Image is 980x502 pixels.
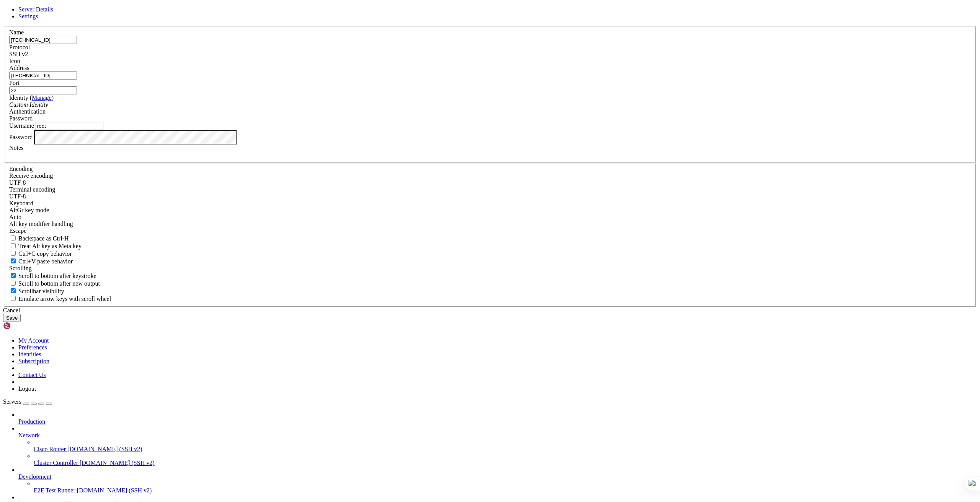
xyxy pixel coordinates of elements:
a: Server Details [18,6,53,13]
label: Set the expected encoding for data received from the host. If the encodings do not match, visual ... [9,207,49,213]
input: Scroll to bottom after keystroke [11,273,16,278]
div: Cancel [3,307,977,314]
label: Identity [9,94,54,101]
span: Ctrl+C copy behavior [18,250,72,257]
img: Shellngn [3,322,47,330]
a: Cluster Controller [DOMAIN_NAME] (SSH v2) [34,460,977,466]
a: Subscription [18,358,49,364]
span: Password [9,115,33,122]
span: Servers [3,398,21,405]
li: Development [18,466,977,494]
label: Keyboard [9,200,33,206]
a: Manage [32,94,52,101]
label: Notes [9,145,23,151]
input: Treat Alt key as Meta key [11,243,16,248]
span: E2E Test Runner [34,487,75,494]
li: Production [18,411,977,425]
label: Ctrl+V pastes if true, sends ^V to host if false. Ctrl+Shift+V sends ^V to host if true, pastes i... [9,258,73,265]
a: Cisco Router [DOMAIN_NAME] (SSH v2) [34,446,977,453]
a: Settings [18,13,38,19]
a: Production [18,418,977,425]
label: Scrolling [9,265,32,271]
label: When using the alternative screen buffer, and DECCKM (Application Cursor Keys) is active, mouse w... [9,296,111,302]
a: My Account [18,337,49,344]
div: UTF-8 [9,193,971,200]
input: Backspace as Ctrl-H [11,236,16,240]
div: Custom Identity [9,101,971,108]
label: Port [9,80,20,86]
div: Auto [9,214,971,221]
span: Cluster Controller [34,460,78,466]
span: Production [18,418,45,425]
span: Scrollbar visibility [18,288,64,294]
input: Scrollbar visibility [11,288,16,293]
label: If true, the backspace should send BS ('\x08', aka ^H). Otherwise the backspace key should send '... [9,235,69,242]
label: Address [9,65,29,71]
label: Authentication [9,108,46,115]
a: E2E Test Runner [DOMAIN_NAME] (SSH v2) [34,487,977,494]
a: Development [18,473,977,480]
input: Ctrl+V paste behavior [11,258,16,263]
span: Ctrl+V paste behavior [18,258,73,265]
div: SSH v2 [9,51,971,58]
span: Development [18,473,51,480]
li: Cluster Controller [DOMAIN_NAME] (SSH v2) [34,453,977,466]
span: Treat Alt key as Meta key [18,243,82,249]
a: Logout [18,385,36,392]
input: Port Number [9,86,77,94]
div: UTF-8 [9,179,971,186]
label: Name [9,29,24,36]
span: Cisco Router [34,446,66,452]
span: [DOMAIN_NAME] (SSH v2) [67,446,142,452]
span: Scroll to bottom after new output [18,280,100,287]
div: Escape [9,227,971,234]
a: Contact Us [18,372,46,378]
i: Custom Identity [9,101,48,108]
span: [DOMAIN_NAME] (SSH v2) [80,460,155,466]
label: Controls how the Alt key is handled. Escape: Send an ESC prefix. 8-Bit: Add 128 to the typed char... [9,221,73,227]
button: Save [3,314,21,322]
label: Icon [9,58,20,64]
a: Identities [18,351,41,357]
span: Auto [9,214,21,220]
label: Scroll to bottom after new output. [9,280,100,287]
span: [DOMAIN_NAME] (SSH v2) [77,487,152,494]
a: Preferences [18,344,47,351]
input: Login Username [36,122,103,130]
span: UTF-8 [9,179,26,186]
input: Scroll to bottom after new output [11,281,16,286]
span: SSH v2 [9,51,28,57]
label: Username [9,122,34,129]
li: Cisco Router [DOMAIN_NAME] (SSH v2) [34,439,977,453]
li: Network [18,425,977,466]
span: ( ) [30,94,54,101]
label: Set the expected encoding for data received from the host. If the encodings do not match, visual ... [9,172,53,179]
input: Ctrl+C copy behavior [11,251,16,256]
span: UTF-8 [9,193,26,200]
input: Server Name [9,36,77,44]
label: Whether the Alt key acts as a Meta key or as a distinct Alt key. [9,243,82,249]
label: Protocol [9,44,30,50]
div: Password [9,115,971,122]
input: Host Name or IP [9,71,77,80]
span: Network [18,432,40,439]
label: Password [9,133,33,140]
span: Backspace as Ctrl-H [18,235,69,242]
li: E2E Test Runner [DOMAIN_NAME] (SSH v2) [34,480,977,494]
a: Servers [3,398,52,405]
label: Ctrl-C copies if true, send ^C to host if false. Ctrl-Shift-C sends ^C to host if true, copies if... [9,250,72,257]
span: Escape [9,227,26,234]
input: Emulate arrow keys with scroll wheel [11,296,16,301]
a: Network [18,432,977,439]
span: Scroll to bottom after keystroke [18,273,96,279]
label: Encoding [9,166,33,172]
label: The vertical scrollbar mode. [9,288,64,294]
span: Emulate arrow keys with scroll wheel [18,296,111,302]
label: The default terminal encoding. ISO-2022 enables character map translations (like graphics maps). ... [9,186,55,193]
label: Whether to scroll to the bottom on any keystroke. [9,273,96,279]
